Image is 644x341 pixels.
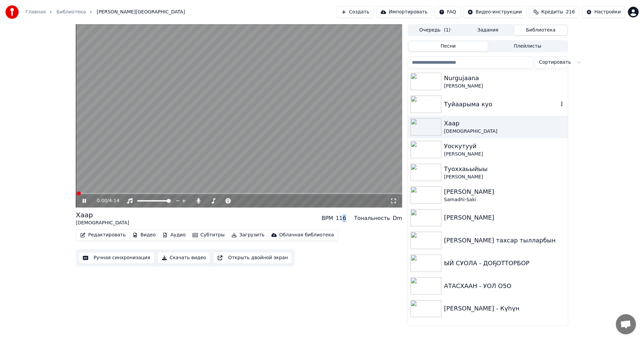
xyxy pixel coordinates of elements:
span: [PERSON_NAME][GEOGRAPHIC_DATA] [97,9,185,15]
div: [PERSON_NAME] [444,174,565,180]
button: Загрузить [229,230,267,240]
div: Уоскутууй [444,141,565,151]
div: 116 [336,214,346,222]
button: Видео [130,230,159,240]
div: Настройки [594,9,621,15]
button: Кредиты216 [529,6,579,18]
div: [DEMOGRAPHIC_DATA] [76,220,129,226]
span: 0:00 [97,197,107,204]
div: ЫЙ СУОЛА - ДОҔОТТОРБОР [444,259,565,268]
div: Туоххаьыйыы [444,164,565,174]
button: Открыть двойной экран [213,252,292,264]
div: [PERSON_NAME] [444,213,565,222]
button: Скачать видео [157,252,211,264]
div: АТАСХААН - УОЛ О5О [444,281,565,291]
div: Nurgujaana [444,73,565,83]
div: [PERSON_NAME] [444,187,565,196]
div: [PERSON_NAME] [444,83,565,90]
nav: breadcrumb [25,9,185,15]
button: FAQ [435,6,461,18]
div: Samadhi-Saki [444,196,565,203]
div: [PERSON_NAME] - Күһүн [444,304,565,313]
button: Редактировать [77,230,128,240]
span: 216 [566,9,575,15]
div: BPM [322,214,333,222]
button: Ручная синхронизация [78,252,155,264]
button: Создать [337,6,374,18]
span: ( 1 ) [444,27,450,34]
button: Аудио [160,230,188,240]
button: Песни [409,42,488,51]
a: Главная [25,9,46,15]
div: Хаар [444,119,565,128]
button: Субтитры [190,230,227,240]
div: [PERSON_NAME] тахсар тылларбын [444,236,565,245]
span: 4:14 [109,197,119,204]
button: Библиотека [514,25,567,35]
a: Библиотека [56,9,86,15]
button: Видео-инструкции [463,6,526,18]
div: Хаар [76,210,129,220]
div: Туйаарыма куо [444,100,558,109]
button: Импортировать [376,6,432,18]
button: Настройки [582,6,625,18]
img: youka [5,5,19,19]
div: Тональность [354,214,390,222]
div: / [97,197,113,204]
div: [DEMOGRAPHIC_DATA] [444,128,565,135]
div: Dm [393,214,402,222]
button: Плейлисты [488,42,567,51]
div: Облачная библиотека [279,232,334,238]
span: Кредиты [541,9,563,15]
button: Очередь [409,25,462,35]
span: Сортировать [539,59,571,66]
button: Задания [462,25,515,35]
a: Открытый чат [616,314,636,334]
div: [PERSON_NAME] [444,151,565,158]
